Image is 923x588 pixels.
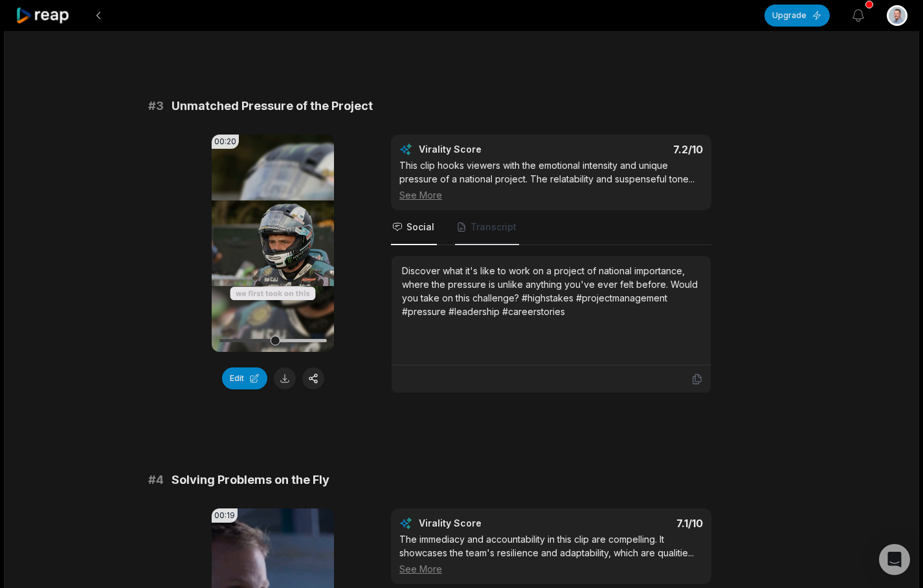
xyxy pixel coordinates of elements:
[419,143,558,156] div: Virality Score
[391,210,711,245] nav: Tabs
[148,471,164,489] span: # 4
[212,135,334,352] video: Your browser does not support mp4 format.
[399,158,703,202] div: This clip hooks viewers with the emotional intensity and unique pressure of a national project. T...
[148,97,164,115] span: # 3
[406,221,434,234] span: Social
[399,188,703,202] div: See More
[564,517,704,530] div: 7.1 /10
[222,367,267,389] button: Edit
[399,562,703,576] div: See More
[399,532,703,576] div: The immediacy and accountability in this clip are compelling. It showcases the team's resilience ...
[419,517,558,530] div: Virality Score
[172,471,329,489] span: Solving Problems on the Fly
[764,5,830,27] button: Upgrade
[564,143,704,156] div: 7.2 /10
[402,264,700,318] div: Discover what it's like to work on a project of national importance, where the pressure is unlike...
[471,221,517,234] span: Transcript
[172,97,373,115] span: Unmatched Pressure of the Project
[879,544,910,575] div: Open Intercom Messenger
